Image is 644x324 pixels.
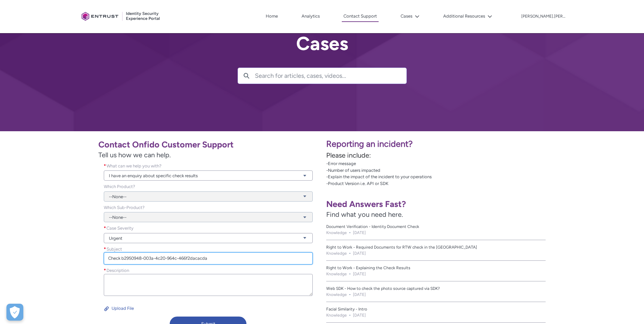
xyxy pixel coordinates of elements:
span: What can we help you with? [106,163,162,168]
div: Cookie Preferences [6,304,23,321]
p: Please include: [326,150,640,160]
lightning-formatted-date-time: [DATE] [353,250,366,256]
button: Search [238,68,255,84]
span: required [104,246,106,253]
button: Open Preferences [6,304,23,321]
li: Knowledge [326,230,347,236]
a: Analytics, opens in new tab [300,11,321,21]
span: Subject [106,247,122,252]
p: [PERSON_NAME].[PERSON_NAME] [521,14,565,19]
lightning-formatted-date-time: [DATE] [353,292,366,298]
a: Right to Work - Required Documents for RTW check in the [GEOGRAPHIC_DATA] [326,244,546,250]
button: User Profile atharv.saxena [521,13,566,19]
a: Facial Similarity - Intro [326,306,546,312]
button: Upload File [104,303,134,314]
a: Right to Work - Explaining the Check Results [326,265,546,271]
span: Description [106,268,129,273]
a: I have an enquiry about specific check results [104,170,313,181]
button: Additional Resources [442,11,494,21]
span: required [104,267,106,274]
li: Knowledge [326,312,347,318]
lightning-formatted-date-time: [DATE] [353,271,366,277]
span: required [104,225,106,232]
button: Cases [399,11,421,21]
h1: Contact Onfido Customer Support [98,139,318,150]
a: Home [264,11,280,21]
h2: Cases [238,33,407,54]
input: Search for articles, cases, videos... [255,68,406,84]
textarea: required [104,274,313,296]
span: Case Severity [106,226,134,231]
p: -Error message -Number of users impacted -Explain the impact of the incident to your operations -... [326,160,640,187]
a: Document Verification - Identity Document Check [326,224,546,230]
a: Contact Support [342,11,379,22]
span: required [104,163,106,169]
span: Tell us how we can help. [98,150,318,160]
li: Knowledge [326,271,347,277]
p: Reporting an incident? [326,138,640,151]
li: Knowledge [326,250,347,256]
h1: Need Answers Fast? [326,199,546,209]
input: required [104,252,313,264]
span: Find what you need here. [326,210,403,218]
a: Urgent [104,233,313,243]
a: Web SDK - How to check the photo source captured via SDK? [326,285,546,292]
lightning-formatted-date-time: [DATE] [353,312,366,318]
span: Which Product? [104,184,135,189]
lightning-formatted-date-time: [DATE] [353,230,366,236]
span: Which Sub-Product? [104,205,145,210]
li: Knowledge [326,292,347,298]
